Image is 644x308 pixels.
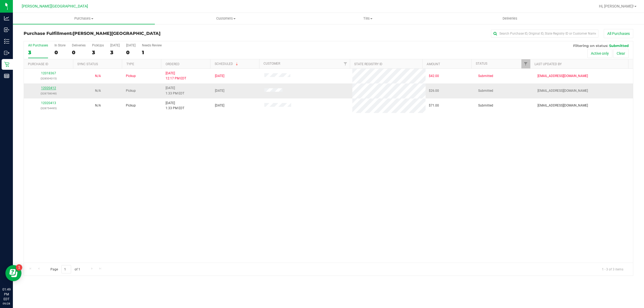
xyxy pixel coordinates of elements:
a: Scheduled [215,62,239,66]
button: All Purchases [604,29,633,38]
a: 12020413 [41,101,56,105]
button: Clear [613,49,629,58]
a: Customers [155,13,297,24]
button: Active only [587,49,612,58]
div: In Store [54,43,65,47]
div: 0 [126,49,136,56]
p: (328754495) [27,106,70,111]
span: 1 - 3 of 3 items [598,265,628,273]
span: [DATE] 1:33 PM EDT [166,101,184,111]
span: [PERSON_NAME][GEOGRAPHIC_DATA] [22,4,88,9]
span: Filtering on status: [573,43,608,48]
span: Pickup [126,74,136,79]
a: Status [476,62,487,65]
div: Deliveries [72,43,86,47]
a: Tills [297,13,439,24]
span: Submitted [609,43,629,48]
span: [EMAIL_ADDRESS][DOMAIN_NAME] [537,103,588,108]
inline-svg: Retail [4,62,9,67]
span: $26.00 [429,88,439,93]
div: [DATE] [110,43,120,47]
span: [EMAIL_ADDRESS][DOMAIN_NAME] [537,74,588,79]
a: Amount [427,62,440,66]
span: [DATE] [215,74,224,79]
span: Pickup [126,88,136,93]
div: All Purchases [28,43,48,47]
a: Last Updated By [535,62,562,66]
span: Customers [155,16,297,21]
span: [DATE] [215,88,224,93]
p: 09/28 [2,302,10,306]
span: Tills [297,16,438,21]
span: Submitted [478,74,493,79]
a: Filter [521,59,530,68]
span: [EMAIL_ADDRESS][DOMAIN_NAME] [537,88,588,93]
span: Deliveries [495,16,525,21]
a: Filter [341,59,350,68]
a: Deliveries [439,13,581,24]
div: 1 [142,49,162,56]
button: N/A [95,74,101,79]
span: Not Applicable [95,74,101,78]
div: 3 [110,49,120,56]
p: (328504315) [27,76,70,81]
input: Search Purchase ID, Original ID, State Registry ID or Customer Name... [491,30,598,38]
div: 3 [92,49,104,56]
inline-svg: Outbound [4,50,9,56]
button: N/A [95,103,101,108]
iframe: Resource center unread badge [16,264,22,271]
span: [PERSON_NAME][GEOGRAPHIC_DATA] [73,31,160,36]
span: Submitted [478,88,493,93]
span: $71.00 [429,103,439,108]
div: 3 [28,49,48,56]
span: Purchases [13,16,155,21]
p: (328758048) [27,91,70,96]
span: [DATE] 12:17 PM EDT [166,71,186,81]
span: [DATE] 1:33 PM EDT [166,86,184,96]
div: PickUps [92,43,104,47]
div: [DATE] [126,43,136,47]
a: State Registry ID [354,62,382,66]
inline-svg: Inventory [4,39,9,44]
span: Submitted [478,103,493,108]
inline-svg: Analytics [4,16,9,21]
div: 0 [54,49,65,56]
span: [DATE] [215,103,224,108]
span: Pickup [126,103,136,108]
a: Type [126,62,134,66]
span: Page of 1 [46,265,85,273]
inline-svg: Inbound [4,27,9,32]
h3: Purchase Fulfillment: [24,31,227,36]
button: N/A [95,88,101,93]
div: 0 [72,49,86,56]
a: Sync Status [77,62,98,66]
input: 1 [61,265,71,273]
a: Purchase ID [28,62,48,66]
a: Customer [264,62,280,65]
p: 01:49 PM EDT [2,287,10,302]
a: 12020412 [41,86,56,90]
iframe: Resource center [5,265,21,281]
span: Not Applicable [95,104,101,107]
span: $42.00 [429,74,439,79]
inline-svg: Reports [4,73,9,79]
span: Hi, [PERSON_NAME]! [599,4,634,8]
a: 12018367 [41,71,56,75]
div: Needs Review [142,43,162,47]
span: Not Applicable [95,89,101,93]
a: Ordered [166,62,180,66]
a: Purchases [13,13,155,24]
